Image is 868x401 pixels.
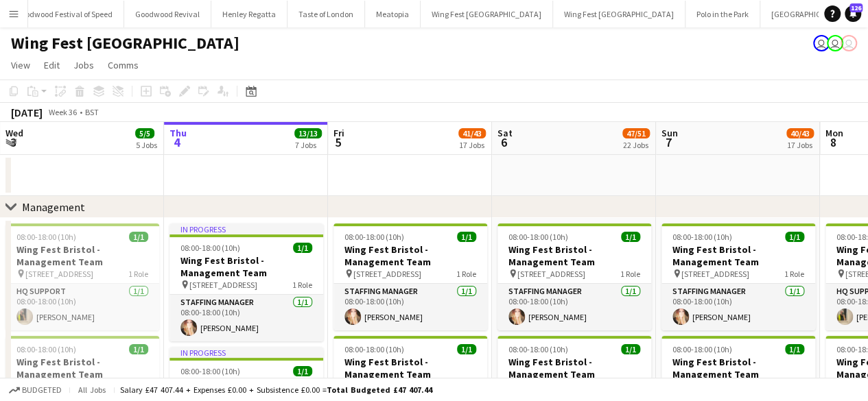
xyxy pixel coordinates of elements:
[211,1,288,27] button: Henley Regatta
[5,127,23,139] span: Wed
[681,269,749,279] span: [STREET_ADDRESS]
[128,269,148,279] span: 1 Role
[288,1,365,27] button: Taste of London
[73,59,94,71] span: Jobs
[169,223,323,341] app-job-card: In progress08:00-18:00 (10h)1/1Wing Fest Bristol - Management Team [STREET_ADDRESS]1 RoleStaffing...
[16,232,76,242] span: 08:00-18:00 (10h)
[11,59,30,71] span: View
[3,134,23,150] span: 3
[827,35,843,51] app-user-avatar: Gorilla Staffing
[169,127,187,139] span: Thu
[180,366,240,376] span: 08:00-18:00 (10h)
[497,127,513,139] span: Sat
[456,269,476,279] span: 1 Role
[136,140,157,150] div: 5 Jobs
[553,1,685,27] button: Wing Fest [GEOGRAPHIC_DATA]
[620,269,640,279] span: 1 Role
[495,134,513,150] span: 6
[497,284,651,330] app-card-role: Staffing Manager1/108:00-18:00 (10h)[PERSON_NAME]
[659,134,678,150] span: 7
[45,107,80,117] span: Week 36
[25,269,93,279] span: [STREET_ADDRESS]
[169,295,323,341] app-card-role: Staffing Manager1/108:00-18:00 (10h)[PERSON_NAME]
[5,56,36,74] a: View
[11,33,239,53] h1: Wing Fest [GEOGRAPHIC_DATA]
[333,223,487,330] app-job-card: 08:00-18:00 (10h)1/1Wing Fest Bristol - Management Team [STREET_ADDRESS]1 RoleStaffing Manager1/1...
[421,1,553,27] button: Wing Fest [GEOGRAPHIC_DATA]
[849,3,863,12] span: 126
[169,347,323,358] div: In progress
[353,269,421,279] span: [STREET_ADDRESS]
[189,280,257,290] span: [STREET_ADDRESS]
[38,56,65,74] a: Edit
[672,232,732,242] span: 08:00-18:00 (10h)
[497,356,651,380] h3: Wing Fest Bristol - Management Team
[621,232,640,242] span: 1/1
[331,134,344,150] span: 5
[459,140,485,150] div: 17 Jobs
[135,128,154,138] span: 5/5
[5,223,159,330] app-job-card: 08:00-18:00 (10h)1/1Wing Fest Bristol - Management Team [STREET_ADDRESS]1 RoleHQ Support1/108:00-...
[661,223,815,330] app-job-card: 08:00-18:00 (10h)1/1Wing Fest Bristol - Management Team [STREET_ADDRESS]1 RoleStaffing Manager1/1...
[180,243,240,253] span: 08:00-18:00 (10h)
[621,344,640,354] span: 1/1
[497,223,651,330] app-job-card: 08:00-18:00 (10h)1/1Wing Fest Bristol - Management Team [STREET_ADDRESS]1 RoleStaffing Manager1/1...
[5,243,159,268] h3: Wing Fest Bristol - Management Team
[672,344,732,354] span: 08:00-18:00 (10h)
[457,344,476,354] span: 1/1
[167,134,187,150] span: 4
[517,269,585,279] span: [STREET_ADDRESS]
[508,344,568,354] span: 08:00-18:00 (10h)
[365,1,421,27] button: Meatopia
[293,243,312,253] span: 1/1
[75,385,108,395] span: All jobs
[333,284,487,330] app-card-role: Staffing Manager1/108:00-18:00 (10h)[PERSON_NAME]
[623,140,649,150] div: 22 Jobs
[16,344,76,354] span: 08:00-18:00 (10h)
[102,56,144,74] a: Comms
[685,1,760,27] button: Polo in the Park
[458,128,486,138] span: 41/43
[129,344,148,354] span: 1/1
[786,128,814,138] span: 40/43
[294,128,322,138] span: 13/13
[784,269,804,279] span: 1 Role
[661,127,678,139] span: Sun
[787,140,813,150] div: 17 Jobs
[11,106,43,119] div: [DATE]
[333,243,487,268] h3: Wing Fest Bristol - Management Team
[661,243,815,268] h3: Wing Fest Bristol - Management Team
[293,366,312,376] span: 1/1
[760,1,858,27] button: [GEOGRAPHIC_DATA]
[22,200,85,214] div: Management
[292,280,312,290] span: 1 Role
[5,1,124,27] button: Goodwood Festival of Speed
[295,140,321,150] div: 7 Jobs
[22,385,62,395] span: Budgeted
[5,356,159,380] h3: Wing Fest Bristol - Management Team
[5,284,159,330] app-card-role: HQ Support1/108:00-18:00 (10h)[PERSON_NAME]
[622,128,650,138] span: 47/51
[823,134,843,150] span: 8
[169,254,323,279] h3: Wing Fest Bristol - Management Team
[108,59,139,71] span: Comms
[841,35,857,51] app-user-avatar: Gorilla Staffing
[457,232,476,242] span: 1/1
[120,385,432,395] div: Salary £47 407.44 + Expenses £0.00 + Subsistence £0.00 =
[497,243,651,268] h3: Wing Fest Bristol - Management Team
[7,382,64,398] button: Budgeted
[825,127,843,139] span: Mon
[508,232,568,242] span: 08:00-18:00 (10h)
[785,344,804,354] span: 1/1
[344,344,404,354] span: 08:00-18:00 (10h)
[333,127,344,139] span: Fri
[327,385,432,395] span: Total Budgeted £47 407.44
[661,356,815,380] h3: Wing Fest Bristol - Management Team
[44,59,60,71] span: Edit
[85,107,99,117] div: BST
